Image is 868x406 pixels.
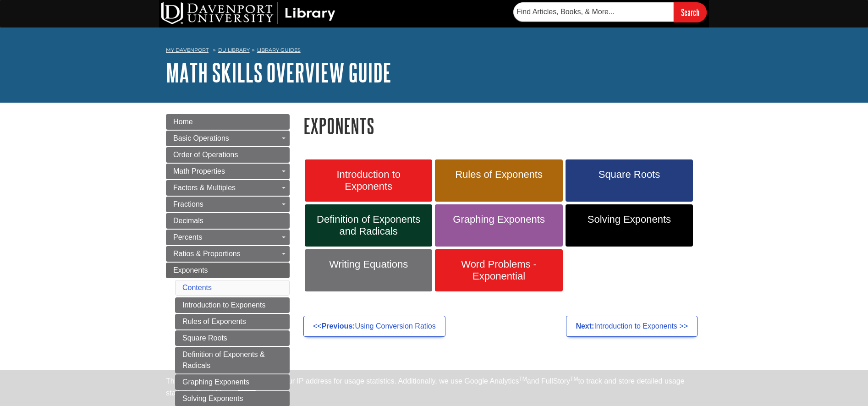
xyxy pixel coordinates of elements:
[173,200,203,208] span: Fractions
[218,47,250,53] a: DU Library
[173,134,229,142] span: Basic Operations
[570,376,578,382] sup: TM
[173,167,225,175] span: Math Properties
[442,258,555,282] span: Word Problems - Exponential
[513,2,707,22] form: Searches DU Library's articles, books, and more
[435,159,562,202] a: Rules of Exponents
[182,284,212,291] a: Contents
[173,266,208,274] span: Exponents
[513,2,674,22] input: Find Articles, Books, & More...
[166,197,290,212] a: Fractions
[435,204,562,247] a: Graphing Exponents
[166,230,290,245] a: Percents
[166,263,290,278] a: Exponents
[442,169,555,181] span: Rules of Exponents
[175,314,290,329] a: Rules of Exponents
[305,159,432,202] a: Introduction to Exponents
[257,47,301,53] a: Library Guides
[519,376,527,382] sup: TM
[166,44,702,59] nav: breadcrumb
[161,2,335,24] img: DU Library
[674,2,707,22] input: Search
[166,147,290,163] a: Order of Operations
[173,250,241,258] span: Ratios & Proportions
[166,376,702,401] div: This site uses cookies and records your IP address for usage statistics. Additionally, we use Goo...
[303,316,445,337] a: <<Previous:Using Conversion Ratios
[312,214,425,237] span: Definition of Exponents and Radicals
[566,316,698,337] a: Next:Introduction to Exponents >>
[173,217,203,225] span: Decimals
[166,114,290,130] a: Home
[312,169,425,192] span: Introduction to Exponents
[166,131,290,146] a: Basic Operations
[166,213,290,229] a: Decimals
[312,258,425,270] span: Writing Equations
[166,180,290,196] a: Factors & Multiples
[566,204,693,247] a: Solving Exponents
[175,347,290,373] a: Definition of Exponents & Radicals
[173,118,193,126] span: Home
[322,322,355,330] strong: Previous:
[166,46,209,54] a: My Davenport
[566,159,693,202] a: Square Roots
[442,214,555,225] span: Graphing Exponents
[572,169,686,181] span: Square Roots
[166,164,290,179] a: Math Properties
[175,297,290,313] a: Introduction to Exponents
[305,249,432,291] a: Writing Equations
[175,374,290,390] a: Graphing Exponents
[166,246,290,262] a: Ratios & Proportions
[576,322,594,330] strong: Next:
[173,184,236,192] span: Factors & Multiples
[303,114,702,137] h1: Exponents
[305,204,432,247] a: Definition of Exponents and Radicals
[435,249,562,291] a: Word Problems - Exponential
[175,330,290,346] a: Square Roots
[166,58,391,87] a: Math Skills Overview Guide
[173,233,202,241] span: Percents
[572,214,686,225] span: Solving Exponents
[173,151,238,159] span: Order of Operations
